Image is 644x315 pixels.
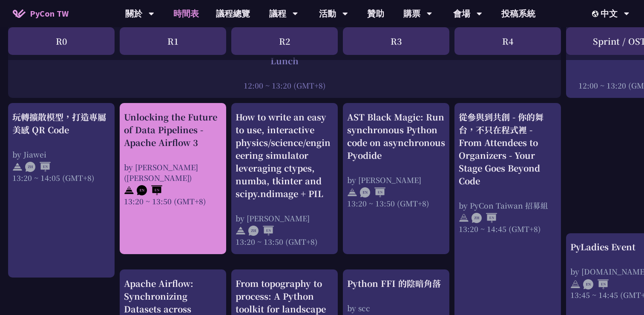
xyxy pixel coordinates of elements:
div: by [PERSON_NAME] [347,175,445,185]
img: Locale Icon [592,11,601,17]
div: Python FFI 的陰暗角落 [347,277,445,290]
div: by PyCon Taiwan 招募組 [459,200,557,211]
img: ENEN.5a408d1.svg [360,187,385,198]
a: 玩轉擴散模型，打造專屬美感 QR Code by Jiawei 13:20 ~ 14:05 (GMT+8) [12,111,110,270]
div: 13:20 ~ 14:45 (GMT+8) [459,223,557,234]
div: by [PERSON_NAME] ([PERSON_NAME]) [124,162,222,183]
a: Unlocking the Future of Data Pipelines - Apache Airflow 3 by [PERSON_NAME] ([PERSON_NAME]) 13:20 ... [124,111,222,247]
div: by Jiawei [12,149,110,160]
img: ZHEN.371966e.svg [248,226,274,236]
img: svg+xml;base64,PHN2ZyB4bWxucz0iaHR0cDovL3d3dy53My5vcmcvMjAwMC9zdmciIHdpZHRoPSIyNCIgaGVpZ2h0PSIyNC... [124,185,134,195]
img: Home icon of PyCon TW 2025 [13,9,26,18]
span: PyCon TW [30,7,69,20]
a: How to write an easy to use, interactive physics/science/engineering simulator leveraging ctypes,... [236,111,333,247]
img: ENEN.5a408d1.svg [583,279,609,289]
div: by [PERSON_NAME] [236,213,333,223]
div: 13:20 ~ 13:50 (GMT+8) [347,198,445,209]
a: AST Black Magic: Run synchronous Python code on asynchronous Pyodide by [PERSON_NAME] 13:20 ~ 13:... [347,111,445,247]
div: 玩轉擴散模型，打造專屬美感 QR Code [12,111,110,136]
img: ZHEN.371966e.svg [25,162,51,172]
img: svg+xml;base64,PHN2ZyB4bWxucz0iaHR0cDovL3d3dy53My5vcmcvMjAwMC9zdmciIHdpZHRoPSIyNCIgaGVpZ2h0PSIyNC... [12,162,23,172]
img: svg+xml;base64,PHN2ZyB4bWxucz0iaHR0cDovL3d3dy53My5vcmcvMjAwMC9zdmciIHdpZHRoPSIyNCIgaGVpZ2h0PSIyNC... [347,187,357,198]
div: 13:20 ~ 14:05 (GMT+8) [12,172,110,183]
div: R0 [8,27,115,55]
div: How to write an easy to use, interactive physics/science/engineering simulator leveraging ctypes,... [236,111,333,200]
div: 13:20 ~ 13:50 (GMT+8) [236,236,333,247]
a: PyCon TW [4,3,77,24]
img: svg+xml;base64,PHN2ZyB4bWxucz0iaHR0cDovL3d3dy53My5vcmcvMjAwMC9zdmciIHdpZHRoPSIyNCIgaGVpZ2h0PSIyNC... [236,226,246,236]
div: 12:00 ~ 13:20 (GMT+8) [12,80,557,91]
div: R1 [120,27,226,55]
div: 13:20 ~ 13:50 (GMT+8) [124,196,222,206]
div: Unlocking the Future of Data Pipelines - Apache Airflow 3 [124,111,222,149]
div: 從參與到共創 - 你的舞台，不只在程式裡 - From Attendees to Organizers - Your Stage Goes Beyond Code [459,111,557,187]
img: ENEN.5a408d1.svg [137,185,162,195]
div: R3 [343,27,449,55]
div: R4 [454,27,561,55]
div: AST Black Magic: Run synchronous Python code on asynchronous Pyodide [347,111,445,162]
div: Lunch [12,54,557,67]
img: ZHEN.371966e.svg [471,213,497,223]
div: R2 [231,27,338,55]
img: svg+xml;base64,PHN2ZyB4bWxucz0iaHR0cDovL3d3dy53My5vcmcvMjAwMC9zdmciIHdpZHRoPSIyNCIgaGVpZ2h0PSIyNC... [459,213,469,223]
img: svg+xml;base64,PHN2ZyB4bWxucz0iaHR0cDovL3d3dy53My5vcmcvMjAwMC9zdmciIHdpZHRoPSIyNCIgaGVpZ2h0PSIyNC... [570,279,581,289]
div: by scc [347,303,445,313]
